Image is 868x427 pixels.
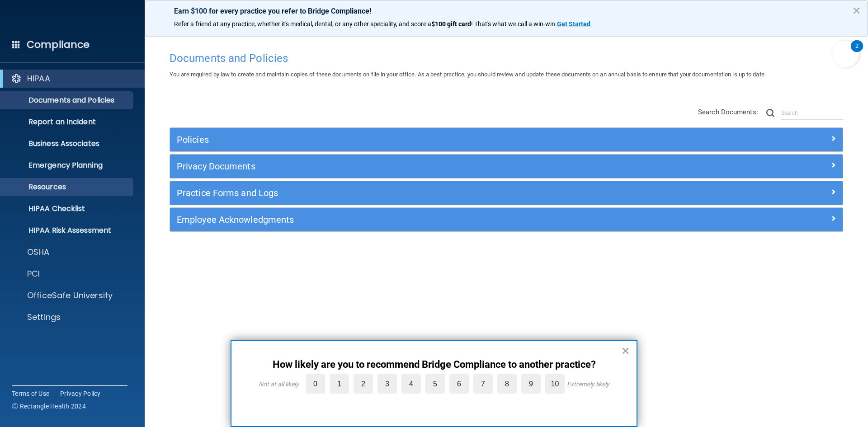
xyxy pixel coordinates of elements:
p: HIPAA Risk Assessment [6,226,129,235]
span: Refer a friend at any practice, whether it's medical, dental, or any other speciality, and score a [174,20,431,28]
div: 2 [855,46,859,58]
input: Search [781,106,843,120]
p: Emergency Planning [6,161,129,170]
p: OfficeSafe University [27,290,113,301]
label: 0 [306,374,325,394]
p: Report an Incident [6,117,129,127]
h5: Employee Acknowledgments [177,215,668,225]
p: Documents and Policies [6,96,129,105]
button: Close [852,3,861,18]
a: Privacy Policy [60,389,101,398]
label: 5 [425,374,445,394]
label: 10 [545,374,565,394]
p: Resources [6,183,129,192]
a: Terms of Use [12,389,49,398]
p: OSHA [27,247,50,258]
div: Not at all likely [259,380,299,388]
p: HIPAA Checklist [6,204,129,213]
strong: $100 gift card [431,20,471,28]
strong: Get Started [557,20,590,28]
span: Ⓒ Rectangle Health 2024 [12,402,86,411]
span: You are required by law to create and maintain copies of these documents on file in your office. ... [170,71,766,78]
button: Close [621,343,630,358]
p: Business Associates [6,139,129,148]
p: How likely are you to recommend Bridge Compliance to another practice? [250,359,618,371]
h5: Practice Forms and Logs [177,188,668,198]
p: PCI [27,268,40,279]
label: 2 [354,374,373,394]
h5: Privacy Documents [177,161,668,171]
span: Search Documents: [698,108,758,116]
label: 6 [449,374,469,394]
label: 3 [377,374,397,394]
label: 8 [497,374,517,394]
img: ic-search.3b580494.png [766,109,774,117]
iframe: Drift Widget Chat Controller [712,363,857,399]
label: 1 [330,374,349,394]
button: Open Resource Center, 2 new notifications [832,41,859,67]
div: Extremely likely [567,380,609,388]
h4: Documents and Policies [170,52,843,64]
label: 4 [401,374,421,394]
h4: Compliance [27,38,90,51]
label: 9 [521,374,541,394]
label: 7 [473,374,493,394]
img: PMB logo [11,9,134,28]
p: Earn $100 for every practice you refer to Bridge Compliance! [174,7,839,15]
h5: Policies [177,135,668,145]
p: HIPAA [27,73,50,84]
p: Settings [27,312,61,323]
span: ! That's what we call a win-win. [471,20,557,28]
